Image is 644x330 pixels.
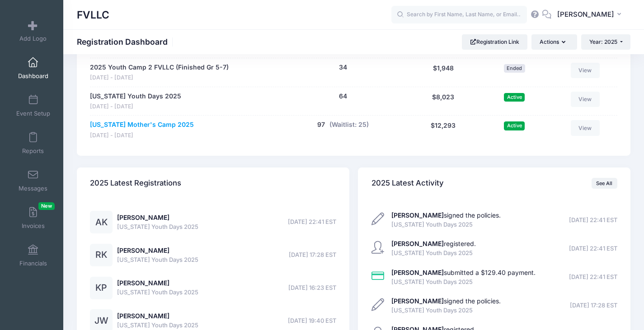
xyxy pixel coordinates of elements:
span: [DATE] 22:41 EST [569,273,617,282]
h4: 2025 Latest Activity [371,171,444,196]
span: [DATE] - [DATE] [90,102,181,111]
span: [DATE] - [DATE] [90,131,194,140]
span: [DATE] - [DATE] [90,74,229,82]
span: [DATE] 22:41 EST [288,218,336,227]
a: Dashboard [12,52,55,84]
span: Event Setup [16,110,50,117]
span: [DATE] 22:41 EST [569,244,617,253]
a: Financials [12,240,55,271]
strong: [PERSON_NAME] [391,269,444,276]
div: KP [90,277,113,299]
a: [PERSON_NAME] [117,246,169,254]
span: Invoices [22,222,45,230]
span: [PERSON_NAME] [557,9,614,19]
a: JW [90,317,113,325]
h4: 2025 Latest Registrations [90,171,181,196]
span: Active [504,93,525,102]
span: Active [504,121,525,130]
div: $8,023 [406,92,480,111]
a: InvoicesNew [12,202,55,234]
button: 34 [339,63,347,72]
a: Event Setup [12,90,55,121]
span: Messages [19,185,47,192]
a: [US_STATE] Mother's Camp 2025 [90,120,194,130]
span: [US_STATE] Youth Days 2025 [117,288,198,297]
div: $12,293 [406,120,480,139]
div: AK [90,211,113,233]
input: Search by First Name, Last Name, or Email... [391,6,527,24]
button: Year: 2025 [581,34,630,50]
h1: Registration Dashboard [77,37,175,46]
a: Messages [12,165,55,196]
a: [PERSON_NAME] [117,214,169,221]
span: Dashboard [18,72,48,80]
h1: FVLLC [77,5,109,25]
a: [PERSON_NAME]signed the policies. [391,297,501,305]
a: RK [90,251,113,259]
span: Reports [22,147,44,155]
button: Actions [531,34,577,50]
a: [PERSON_NAME]signed the policies. [391,211,501,219]
button: (Waitlist: 25) [329,120,369,130]
a: See All [592,178,617,189]
button: 64 [339,92,347,101]
span: Financials [19,260,47,267]
a: View [571,63,600,78]
a: Reports [12,127,55,159]
strong: [PERSON_NAME] [391,240,444,247]
a: [PERSON_NAME] [117,279,169,287]
span: Year: 2025 [589,38,617,45]
span: [DATE] 22:41 EST [569,216,617,225]
a: [PERSON_NAME]submitted a $129.40 payment. [391,269,536,276]
a: 2025 Youth Camp 2 FVLLC (Finished Gr 5-7) [90,63,229,72]
span: [US_STATE] Youth Days 2025 [391,278,536,287]
a: View [571,92,600,107]
button: [PERSON_NAME] [551,5,630,25]
span: Ended [504,64,525,73]
button: 97 [317,120,325,130]
a: [PERSON_NAME]registered. [391,240,476,247]
span: [DATE] 17:28 EST [570,301,617,310]
a: KP [90,284,113,292]
span: New [38,202,55,210]
div: $1,948 [406,63,480,82]
a: View [571,120,600,135]
span: [US_STATE] Youth Days 2025 [117,321,198,330]
span: [DATE] 19:40 EST [288,316,336,325]
span: Add Logo [19,35,47,42]
strong: [PERSON_NAME] [391,211,444,219]
span: [US_STATE] Youth Days 2025 [391,249,476,258]
span: [US_STATE] Youth Days 2025 [117,256,198,265]
span: [DATE] 17:28 EST [289,251,336,260]
a: [PERSON_NAME] [117,312,169,320]
a: AK [90,219,113,227]
span: [US_STATE] Youth Days 2025 [391,306,501,315]
a: Registration Link [462,34,527,50]
a: Add Logo [12,15,55,46]
span: [DATE] 16:23 EST [288,284,336,293]
span: [US_STATE] Youth Days 2025 [117,223,198,232]
a: [US_STATE] Youth Days 2025 [90,92,181,101]
strong: [PERSON_NAME] [391,297,444,305]
div: RK [90,244,113,266]
span: [US_STATE] Youth Days 2025 [391,220,501,229]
